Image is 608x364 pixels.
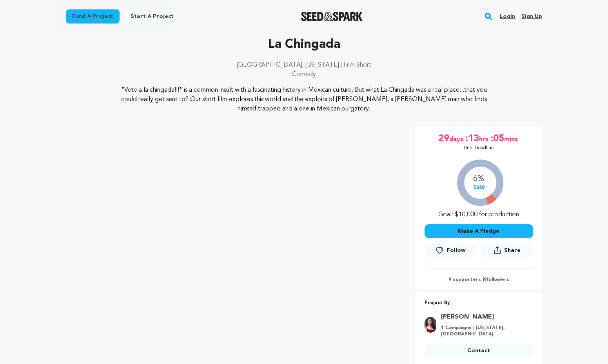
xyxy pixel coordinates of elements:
[113,85,495,114] p: "Vete a la chingada!!!" is a common insult with a fascinating history in Mexican culture. But wha...
[447,246,466,254] span: Follow
[66,70,543,79] p: Comedy
[425,344,533,358] a: Contact
[124,9,180,24] a: Start a project
[481,243,533,257] button: Share
[441,325,528,337] p: 1 Campaigns | [US_STATE], [GEOGRAPHIC_DATA]
[481,243,533,261] span: Share
[484,277,486,282] span: 9
[66,9,120,24] a: Fund a project
[500,10,515,23] a: Login
[504,132,519,145] span: mins
[504,246,521,254] span: Share
[301,12,363,21] img: Seed&Spark Logo Dark Mode
[521,10,542,23] a: Sign up
[464,145,494,151] p: Until Deadline
[425,317,436,333] img: c2882b7700b456fb.png
[301,12,363,21] a: Seed&Spark Homepage
[425,277,533,283] p: 9 supporters | followers
[479,132,490,145] span: hrs
[449,132,465,145] span: days
[490,132,504,145] span: :05
[438,132,449,145] span: 29
[66,60,543,70] p: [GEOGRAPHIC_DATA], [US_STATE] | Film Short
[465,132,479,145] span: :13
[66,35,543,54] p: La Chingada
[425,299,533,308] p: Project By
[441,312,528,322] a: Goto Hannah Hollandbyrd profile
[425,224,533,238] button: Make A Pledge
[425,243,476,257] a: Follow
